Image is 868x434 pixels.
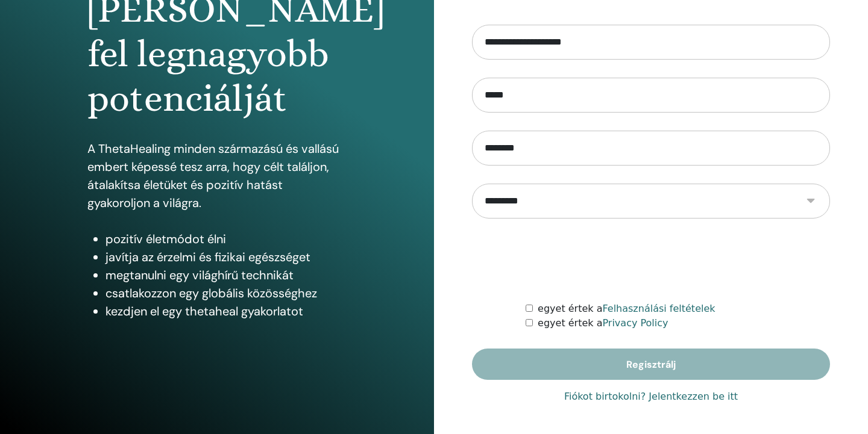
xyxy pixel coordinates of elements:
li: javítja az érzelmi és fizikai egészséget [105,248,347,266]
a: Felhasználási feltételek [602,303,715,314]
li: csatlakozzon egy globális közösséghez [105,284,347,302]
a: Fiókot birtokolni? Jelentkezzen be itt [564,389,738,404]
label: egyet értek a [538,316,668,330]
label: egyet értek a [538,302,715,316]
li: megtanulni egy világhírű technikát [105,266,347,284]
p: A ThetaHealing minden származású és vallású embert képessé tesz arra, hogy célt találjon, átalakí... [87,140,347,212]
li: kezdjen el egy thetaheal gyakorlatot [105,302,347,320]
a: Privacy Policy [602,317,668,329]
li: pozitív életmódot élni [105,230,347,248]
iframe: reCAPTCHA [559,237,743,284]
